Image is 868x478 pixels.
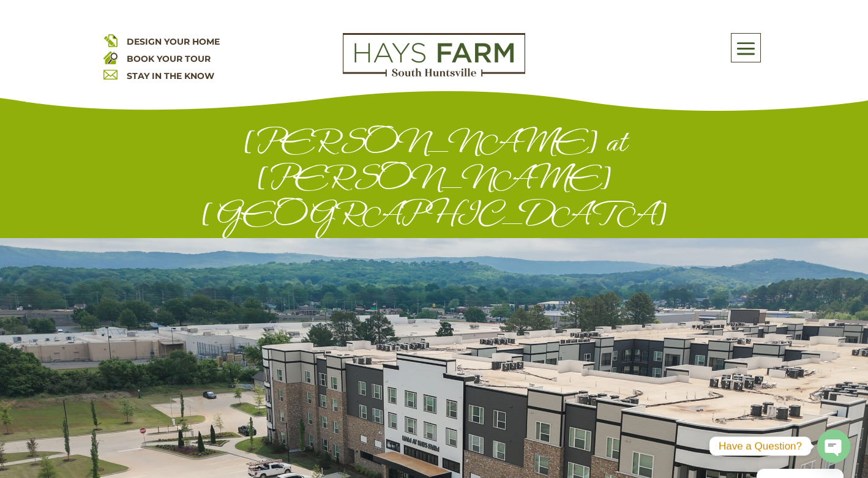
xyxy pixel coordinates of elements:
[127,70,214,81] a: STAY IN THE KNOW
[103,50,118,64] img: book your home tour
[103,124,765,238] h1: [PERSON_NAME] at [PERSON_NAME][GEOGRAPHIC_DATA]
[127,53,211,64] a: BOOK YOUR TOUR
[343,69,525,80] a: hays farm homes huntsville development
[343,33,525,77] img: Logo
